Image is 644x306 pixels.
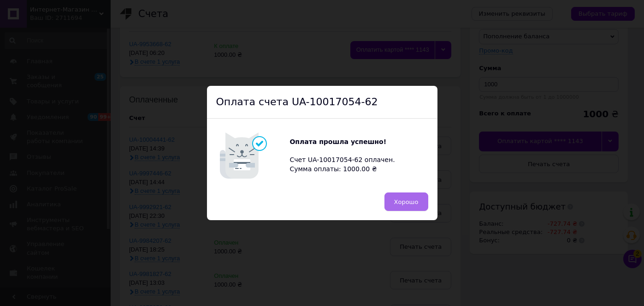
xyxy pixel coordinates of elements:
[207,86,437,119] div: Оплата счета UA-10017054-62
[394,198,419,205] span: Хорошо
[290,138,387,145] b: Оплата прошла успешно!
[384,192,428,211] button: Хорошо
[216,128,290,183] img: Котик говорит: Оплата прошла успешно!
[290,138,401,174] div: Счет UA-10017054-62 оплачен. Сумма оплаты: 1000.00 ₴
